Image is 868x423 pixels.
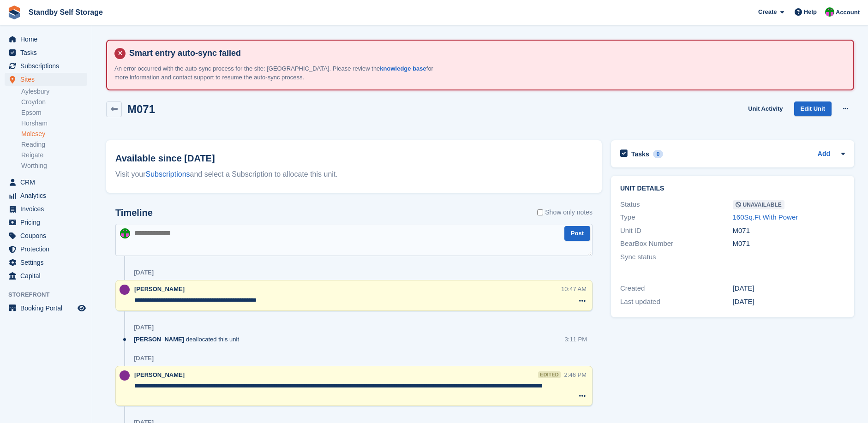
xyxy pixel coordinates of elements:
[146,170,190,178] a: Subscriptions
[7,6,21,19] img: stora-icon-8386f47178a22dfd0bd8f6a31ec36ba5ce8667c1dd55bd0f319d3a0aa187defe.svg
[620,252,732,262] div: Sync status
[134,269,154,276] div: [DATE]
[5,269,87,282] a: menu
[134,286,185,292] span: [PERSON_NAME]
[620,212,732,223] div: Type
[21,161,87,170] a: Worthing
[20,176,76,189] span: CRM
[134,335,184,344] span: [PERSON_NAME]
[565,335,587,344] div: 3:11 PM
[5,203,87,215] a: menu
[20,216,76,229] span: Pricing
[537,208,543,217] input: Show only notes
[20,229,76,242] span: Coupons
[5,302,87,315] a: menu
[126,48,846,59] h4: Smart entry auto-sync failed
[733,297,845,307] div: [DATE]
[21,140,87,149] a: Reading
[21,98,87,107] a: Croydon
[5,229,87,242] a: menu
[20,269,76,282] span: Capital
[380,65,426,72] a: knowledge base
[120,370,130,381] img: Sue Ford
[21,119,87,128] a: Horsham
[8,290,92,299] span: Storefront
[733,200,784,209] span: Unavailable
[20,256,76,269] span: Settings
[825,7,834,17] img: Michelle Mustoe
[134,335,244,344] div: deallocated this unit
[733,213,798,221] a: 160Sq.Ft With Power
[120,228,130,238] img: Michelle Mustoe
[794,101,832,117] a: Edit Unit
[115,208,153,218] h2: Timeline
[20,203,76,215] span: Invoices
[538,371,560,378] div: edited
[5,46,87,59] a: menu
[620,297,732,307] div: Last updated
[537,208,593,217] label: Show only notes
[620,238,732,249] div: BearBox Number
[21,108,87,117] a: Epsom
[733,238,845,249] div: M071
[134,324,154,331] div: [DATE]
[733,226,845,236] div: M071
[620,199,732,210] div: Status
[20,46,76,59] span: Tasks
[20,302,76,315] span: Booking Portal
[733,283,845,294] div: [DATE]
[620,185,845,192] h2: Unit details
[20,243,76,256] span: Protection
[620,226,732,236] div: Unit ID
[758,7,777,17] span: Create
[564,226,590,241] button: Post
[631,150,649,158] h2: Tasks
[25,5,107,20] a: Standby Self Storage
[564,370,587,379] div: 2:46 PM
[20,33,76,46] span: Home
[744,101,786,117] a: Unit Activity
[818,149,830,160] a: Add
[76,303,87,314] a: Preview store
[5,243,87,256] a: menu
[115,151,593,165] h2: Available since [DATE]
[561,285,587,293] div: 10:47 AM
[5,256,87,269] a: menu
[20,189,76,202] span: Analytics
[5,33,87,46] a: menu
[120,285,130,295] img: Sue Ford
[804,7,817,17] span: Help
[5,73,87,86] a: menu
[5,60,87,72] a: menu
[21,151,87,160] a: Reigate
[20,60,76,72] span: Subscriptions
[127,103,155,115] h2: M071
[5,216,87,229] a: menu
[620,283,732,294] div: Created
[21,130,87,138] a: Molesey
[5,189,87,202] a: menu
[115,169,593,180] div: Visit your and select a Subscription to allocate this unit.
[653,150,664,158] div: 0
[134,355,154,362] div: [DATE]
[5,176,87,189] a: menu
[836,8,860,17] span: Account
[20,73,76,86] span: Sites
[134,371,185,378] span: [PERSON_NAME]
[114,64,437,82] p: An error occurred with the auto-sync process for the site: [GEOGRAPHIC_DATA]. Please review the f...
[21,87,87,96] a: Aylesbury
